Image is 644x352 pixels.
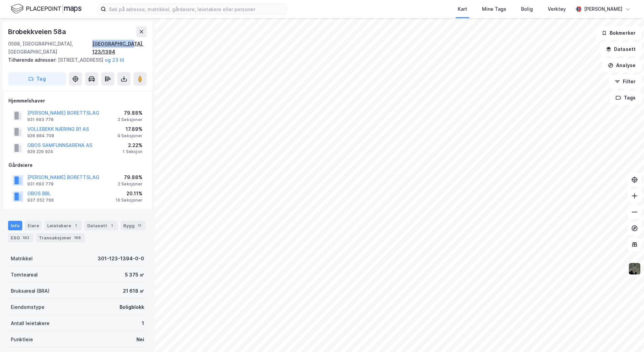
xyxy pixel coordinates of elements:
[602,59,641,72] button: Analyse
[92,40,147,56] div: [GEOGRAPHIC_DATA], 123/1394
[136,222,143,229] div: 11
[27,181,54,187] div: 931 693 778
[8,221,22,230] div: Info
[8,161,147,169] div: Gårdeiere
[610,320,644,352] div: Kontrollprogram for chat
[85,221,118,230] div: Datasett
[108,222,115,229] div: 1
[600,42,641,56] button: Datasett
[27,117,54,122] div: 931 693 778
[136,335,144,344] div: Nei
[121,221,146,230] div: Bygg
[142,319,144,327] div: 1
[118,117,142,122] div: 2 Seksjoner
[11,3,82,15] img: logo.f888ab2527a4732fd821a326f86c7f29.svg
[27,198,54,203] div: 937 052 766
[11,287,50,295] div: Bruksareal (BRA)
[123,149,142,154] div: 1 Seksjon
[25,221,42,230] div: Eiere
[118,109,142,117] div: 79.88%
[73,234,82,241] div: 168
[548,5,566,13] div: Verktøy
[8,57,58,63] span: Tilhørende adresser:
[116,189,142,198] div: 20.11%
[27,133,54,139] div: 928 884 708
[11,271,38,279] div: Tomteareal
[118,125,142,133] div: 17.89%
[11,335,33,344] div: Punktleie
[118,181,142,187] div: 2 Seksjoner
[44,221,82,230] div: Leietakere
[8,233,33,242] div: ESG
[11,319,50,327] div: Antall leietakere
[584,5,622,13] div: [PERSON_NAME]
[106,4,286,14] input: Søk på adresse, matrikkel, gårdeiere, leietakere eller personer
[21,234,31,241] div: 162
[118,173,142,181] div: 79.88%
[125,271,144,279] div: 5 375 ㎡
[8,56,141,64] div: [STREET_ADDRESS]
[98,255,144,263] div: 301-123-1394-0-0
[521,5,533,13] div: Bolig
[27,149,53,154] div: 929 229 924
[596,26,641,40] button: Bokmerker
[610,320,644,352] iframe: Chat Widget
[8,72,66,86] button: Tag
[123,141,142,149] div: 2.22%
[123,287,144,295] div: 21 618 ㎡
[116,198,142,203] div: 10 Seksjoner
[628,262,641,275] img: 9k=
[609,75,641,88] button: Filter
[458,5,467,13] div: Kart
[8,26,67,37] div: Brobekkveien 58a
[36,233,85,242] div: Transaksjoner
[11,255,33,263] div: Matrikkel
[72,222,79,229] div: 1
[8,40,92,56] div: 0598, [GEOGRAPHIC_DATA], [GEOGRAPHIC_DATA]
[8,97,147,105] div: Hjemmelshaver
[610,91,641,105] button: Tags
[482,5,506,13] div: Mine Tags
[118,133,142,139] div: 9 Seksjoner
[120,303,144,311] div: Boligblokk
[11,303,44,311] div: Eiendomstype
